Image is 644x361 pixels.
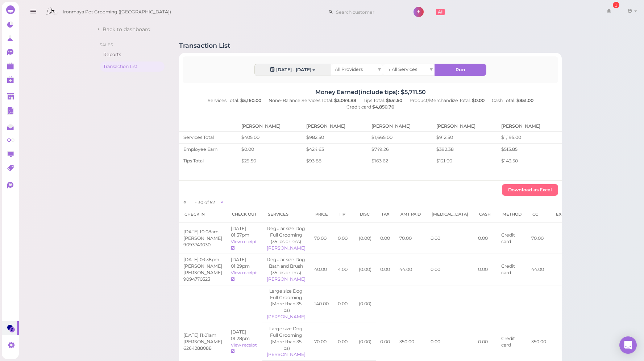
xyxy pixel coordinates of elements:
b: $851.00 [516,98,533,103]
a: Back to dashboard [96,26,150,33]
td: Tips Total [179,155,237,167]
td: 40.00 [310,254,333,285]
td: 0.00 [333,223,354,254]
div: Large size Dog Full Grooming (More than 35 lbs) [267,288,306,314]
b: $4,850.70 [372,104,394,110]
span: All Providers [335,67,363,72]
td: $1,195.00 [497,131,562,143]
span: 1 [192,200,195,205]
th: CC [527,206,550,223]
span: 30 [198,200,204,205]
th: [PERSON_NAME] [367,121,432,131]
div: Services Total: [204,97,265,104]
span: ↳ All Services [387,67,417,72]
th: [MEDICAL_DATA] [426,206,474,223]
th: Services [262,206,310,223]
div: [PERSON_NAME] [PERSON_NAME] 9094770523 [183,263,222,283]
td: $93.88 [302,155,367,167]
div: Credit card [343,104,398,110]
td: 70.00 [310,223,333,254]
span: of [204,200,209,205]
div: Cash Total: [488,97,537,104]
div: 1 [613,2,619,8]
td: Credit card [497,223,527,254]
td: 0.00 [474,254,497,285]
td: $29.50 [237,155,302,167]
td: $912.50 [432,131,497,143]
th: Method [497,206,527,223]
td: $513.85 [497,143,562,155]
td: 4.00 [333,254,354,285]
span: - [195,200,197,205]
td: 0.00 [376,223,395,254]
th: [PERSON_NAME] [497,121,562,131]
td: $424.63 [302,143,367,155]
td: 0.00 [426,223,474,254]
div: [PERSON_NAME] [267,351,306,358]
td: $749.26 [367,143,432,155]
li: Sales [100,42,165,48]
div: [PERSON_NAME] 9093743030 [183,235,222,248]
h1: Transaction List [179,42,230,49]
td: $121.00 [432,155,497,167]
th: Check out [227,206,262,223]
td: 0.00 [333,323,354,360]
div: Product/Merchandize Total: [406,97,488,104]
div: Tips Total: [360,97,406,104]
a: Reports [100,50,165,60]
td: $405.00 [237,131,302,143]
th: Extra [550,206,576,223]
b: $5,160.00 [240,98,261,103]
div: [DATE] 10:08am [183,229,222,235]
a: View receipt [231,270,257,282]
a: View receipt [231,239,257,251]
td: $392.38 [432,143,497,155]
td: $1,665.00 [367,131,432,143]
div: None-Balance Services Total: [265,97,360,104]
input: Search customer [333,6,404,18]
td: 44.00 [527,254,550,285]
td: Services Total [179,131,237,143]
td: $143.50 [497,155,562,167]
td: Credit card [497,254,527,285]
div: Large size Dog Full Grooming (More than 35 lbs) [267,326,306,351]
td: ( 0.00 ) [354,285,376,323]
div: [PERSON_NAME] [267,276,306,283]
td: ( 0.00 ) [354,223,376,254]
th: Check in [179,206,227,223]
div: [PERSON_NAME] [267,245,306,251]
th: Cash [474,206,497,223]
th: [PERSON_NAME] [237,121,302,131]
th: Amt Paid [395,206,426,223]
a: View receipt [231,343,257,354]
th: [PERSON_NAME] [432,121,497,131]
td: ( 0.00 ) [354,323,376,360]
div: [DATE] 03:38pm [183,256,222,263]
td: 0.00 [426,254,474,285]
td: 70.00 [395,223,426,254]
b: $3,069.88 [334,98,356,103]
td: $163.62 [367,155,432,167]
td: 140.00 [310,285,333,323]
button: Run [435,64,486,76]
th: Tax [376,206,395,223]
span: Ironmaya Pet Grooming ([GEOGRAPHIC_DATA]) [63,2,171,22]
b: $551.50 [386,98,402,103]
td: 70.00 [527,223,550,254]
td: $982.50 [302,131,367,143]
div: [PERSON_NAME] 6264288088 [183,339,222,352]
td: $0.00 [237,143,302,155]
div: Regular size Dog Full Grooming (35 lbs or less) [267,225,306,245]
div: [DATE] 11:01am [183,332,222,339]
th: Price [310,206,333,223]
td: 0.00 [333,285,354,323]
td: [DATE] 01:29pm [227,254,262,285]
td: ( 0.00 ) [354,254,376,285]
td: 0.00 [474,223,497,254]
div: Open Intercom Messenger [619,336,637,354]
td: 0.00 [376,254,395,285]
td: [DATE] 01:37pm [227,223,262,254]
div: [PERSON_NAME] [267,314,306,320]
div: Regular size Dog Bath and Brush (35 lbs or less) [267,256,306,276]
td: 44.00 [395,254,426,285]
